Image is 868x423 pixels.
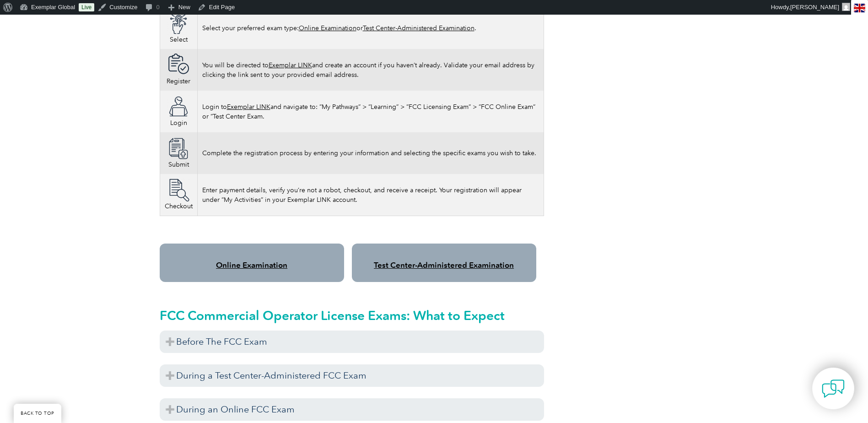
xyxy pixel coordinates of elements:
img: contact-chat.png [822,377,845,400]
a: Test Center-Administered Examination [363,24,474,32]
td: Login to and navigate to: “My Pathways” > “Learning” > “FCC Licensing Exam” > “FCC Online Exam” o... [197,91,544,132]
td: Register [160,49,197,91]
td: Select your preferred exam type: or . [197,7,544,49]
span: [PERSON_NAME] [790,4,839,11]
td: Submit [160,132,197,174]
td: Enter payment details, verify you’re not a robot, checkout, and receive a receipt. Your registrat... [197,174,544,216]
img: en [854,4,865,12]
a: Live [79,3,94,11]
a: Exemplar LINK [269,61,312,69]
td: Login [160,91,197,132]
a: Online Examination [299,24,356,32]
a: Test Center-Administered Examination [374,260,514,270]
h3: During a Test Center-Administered FCC Exam [160,364,544,387]
h2: FCC Commercial Operator License Exams: What to Expect [160,308,544,323]
a: BACK TO TOP [14,404,61,423]
h3: Before The FCC Exam [160,331,544,353]
td: Select [160,7,197,49]
td: Checkout [160,174,197,216]
td: Complete the registration process by entering your information and selecting the specific exams y... [197,132,544,174]
a: Exemplar LINK [227,103,270,111]
td: You will be directed to and create an account if you haven’t already. Validate your email address... [197,49,544,91]
h3: During an Online FCC Exam [160,398,544,421]
a: Online Examination [216,260,287,270]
